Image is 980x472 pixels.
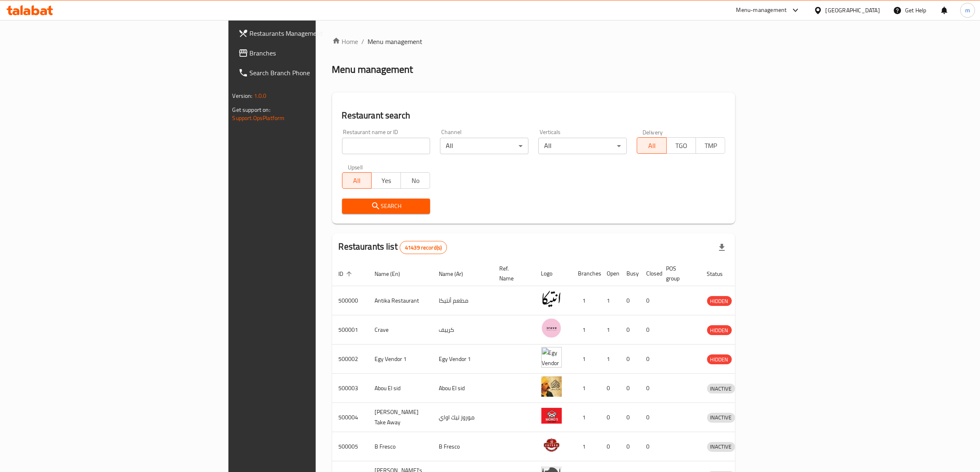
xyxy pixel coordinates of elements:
a: Search Branch Phone [232,63,392,83]
td: 1 [572,432,601,461]
div: HIDDEN [707,325,732,335]
button: Search [342,199,431,214]
button: Yes [371,172,401,189]
nav: breadcrumb [332,37,736,46]
span: HIDDEN [707,296,732,306]
td: 1 [601,286,620,315]
td: 1 [572,374,601,403]
img: Moro's Take Away [541,405,562,426]
button: All [637,137,666,154]
td: 0 [601,403,620,432]
td: 1 [601,315,620,345]
td: 0 [640,374,660,403]
span: Search Branch Phone [250,68,386,78]
span: Name (Ar) [439,269,474,279]
span: Get support on: [233,104,270,115]
a: Branches [232,43,392,63]
div: Total records count [400,241,447,254]
span: ID [339,269,354,279]
td: موروز تيك اواي [433,403,493,432]
td: 1 [572,286,601,315]
button: No [400,172,430,189]
span: Menu management [368,37,423,46]
span: Branches [250,48,386,58]
td: 1 [572,403,601,432]
td: 0 [620,286,640,315]
div: All [538,138,627,154]
td: كرييف [433,315,493,345]
td: 1 [572,345,601,374]
button: All [342,172,372,189]
div: Export file [712,238,732,257]
td: 0 [640,286,660,315]
img: Abou El sid [541,376,562,397]
h2: Menu management [332,63,413,76]
h2: Restaurants list [339,241,447,254]
span: TGO [670,140,693,152]
a: Restaurants Management [232,23,392,43]
input: Search for restaurant name or ID.. [342,138,431,154]
div: [GEOGRAPHIC_DATA] [826,6,880,15]
td: Abou El sid [368,374,433,403]
td: 0 [601,432,620,461]
td: 0 [620,315,640,345]
span: POS group [666,264,691,283]
td: B Fresco [368,432,433,461]
th: Busy [620,261,640,286]
td: Egy Vendor 1 [368,345,433,374]
th: Open [601,261,620,286]
img: Antika Restaurant [541,289,562,309]
td: 0 [640,315,660,345]
td: [PERSON_NAME] Take Away [368,403,433,432]
td: 0 [601,374,620,403]
span: Yes [375,175,398,187]
label: Delivery [642,129,663,135]
label: Upsell [348,164,363,170]
td: 0 [620,403,640,432]
td: 0 [640,432,660,461]
td: 0 [620,432,640,461]
td: B Fresco [433,432,493,461]
span: Restaurants Management [250,28,386,38]
td: 0 [640,403,660,432]
span: INACTIVE [707,442,735,451]
span: Name (En) [375,269,411,279]
td: 0 [620,345,640,374]
td: مطعم أنتيكا [433,286,493,315]
td: 1 [601,345,620,374]
span: HIDDEN [707,326,732,335]
span: No [404,175,427,187]
span: TMP [699,140,722,152]
img: B Fresco [541,435,562,455]
span: All [640,140,663,152]
span: m [965,6,970,15]
span: INACTIVE [707,384,735,393]
a: Support.OpsPlatform [233,113,285,123]
span: INACTIVE [707,413,735,422]
td: Abou El sid [433,374,493,403]
h2: Restaurant search [342,109,726,122]
td: 0 [640,345,660,374]
img: Egy Vendor 1 [541,347,562,368]
td: Antika Restaurant [368,286,433,315]
th: Logo [535,261,572,286]
div: All [440,138,528,154]
th: Branches [572,261,601,286]
div: INACTIVE [707,384,735,393]
span: Ref. Name [500,264,525,283]
button: TMP [696,137,725,154]
span: Search [349,201,424,211]
div: INACTIVE [707,442,735,452]
img: Crave [541,318,562,338]
span: 1.0.0 [254,90,267,101]
span: Version: [233,90,253,101]
span: HIDDEN [707,355,732,364]
div: Menu-management [736,5,787,15]
td: 1 [572,315,601,345]
button: TGO [666,137,696,154]
span: All [346,175,368,187]
td: Crave [368,315,433,345]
